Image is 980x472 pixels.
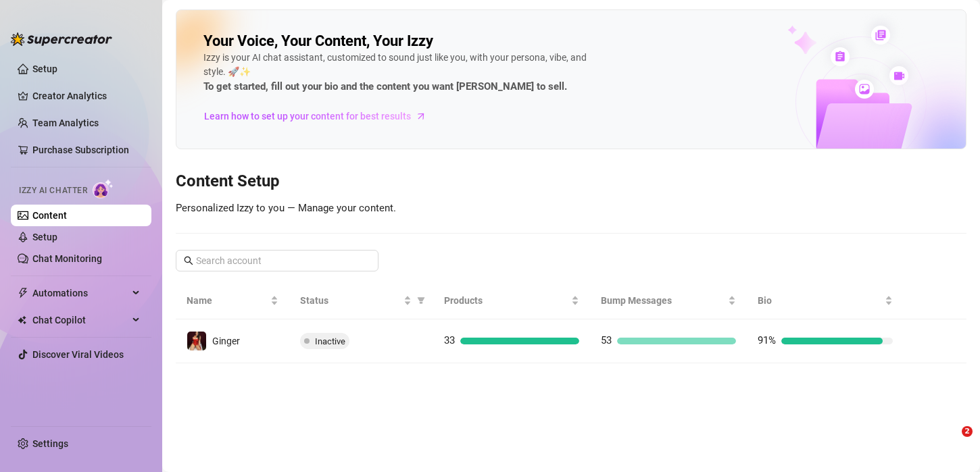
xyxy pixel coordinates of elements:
[32,117,99,128] a: Team Analytics
[444,334,455,346] span: 33
[758,334,776,346] span: 91%
[176,202,396,214] span: Personalized Izzy to you — Manage your content.
[187,293,268,308] span: Name
[32,232,57,242] a: Setup
[203,105,437,127] a: Learn how to set up your content for best results
[187,332,206,350] img: Ginger
[417,296,425,305] span: filter
[300,293,401,308] span: Status
[176,282,289,319] th: Name
[32,282,128,304] span: Automations
[32,253,102,264] a: Chat Monitoring
[203,51,609,95] div: Izzy is your AI chat assistant, customized to sound just like you, with your persona, vibe, and s...
[756,11,966,149] img: ai-chatter-content-library-cLFOSyPT.png
[18,288,28,298] span: thunderbolt
[32,349,124,360] a: Discover Viral Videos
[32,438,68,449] a: Settings
[11,32,112,46] img: logo-BBDzfeDw.svg
[414,290,428,311] span: filter
[601,293,725,308] span: Bump Messages
[32,210,67,221] a: Content
[203,80,567,93] strong: To get started, fill out your bio and the content you want [PERSON_NAME] to sell.
[32,85,141,107] a: Creator Analytics
[18,315,26,325] img: Chat Copilot
[32,145,129,155] a: Purchase Subscription
[203,32,433,51] h2: Your Voice, Your Content, Your Izzy
[934,426,966,458] iframe: Intercom live chat
[414,109,428,123] span: arrow-right
[758,293,882,308] span: Bio
[196,253,360,268] input: Search account
[184,256,193,265] span: search
[93,179,114,199] img: AI Chatter
[962,426,973,437] span: 2
[32,309,128,331] span: Chat Copilot
[590,282,747,319] th: Bump Messages
[444,293,568,308] span: Products
[601,334,612,346] span: 53
[315,336,345,346] span: Inactive
[204,109,411,124] span: Learn how to set up your content for best results
[747,282,904,319] th: Bio
[433,282,590,319] th: Products
[176,171,966,192] h3: Content Setup
[19,184,87,197] span: Izzy AI Chatter
[32,63,57,74] a: Setup
[212,336,240,346] span: Ginger
[289,282,433,319] th: Status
